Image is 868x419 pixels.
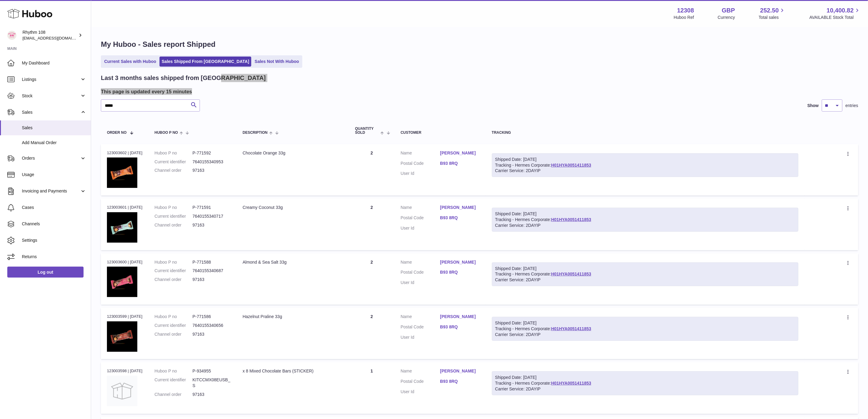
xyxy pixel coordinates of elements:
h3: This page is updated every 15 minutes [101,88,857,95]
span: Invoicing and Payments [22,188,80,194]
a: H01HYA0051411853 [551,272,591,276]
dt: Name [401,205,440,212]
dt: User Id [401,280,440,286]
a: [PERSON_NAME] [440,150,480,156]
span: Order No [107,131,127,135]
span: Usage [22,172,86,178]
span: entries [846,103,858,109]
a: Sales Shipped From [GEOGRAPHIC_DATA] [160,57,251,67]
div: Shipped Date: [DATE] [495,320,795,326]
div: 123003601 | [DATE] [107,205,142,210]
div: Currency [718,15,735,20]
dt: User Id [401,171,440,176]
span: Orders [22,155,80,161]
div: Carrier Service: 2DAYIP [495,332,795,338]
div: Tracking - Hermes Corporate: [492,153,798,177]
dt: Postal Code [401,379,440,386]
span: Description [243,131,268,135]
a: Current Sales with Huboo [102,57,158,67]
dd: 7640155340687 [193,268,231,274]
span: 10,400.82 [827,6,854,15]
dt: Postal Code [401,324,440,331]
span: Listings [22,77,80,82]
img: 123081684745551.jpg [107,158,137,188]
div: Rhythm 108 [22,29,77,41]
a: 252.50 Total sales [759,6,786,20]
dd: 97163 [193,222,231,228]
dt: Channel order [155,168,193,173]
dd: 97163 [193,331,231,337]
dt: Name [401,150,440,158]
div: Tracking [492,131,798,135]
div: Shipped Date: [DATE] [495,211,795,217]
div: Carrier Service: 2DAYIP [495,168,795,174]
span: Add Manual Order [22,140,86,146]
img: 123081684745648.jpg [107,267,137,297]
span: Returns [22,254,86,260]
dt: Channel order [155,392,193,397]
dt: Huboo P no [155,259,193,265]
label: Show [808,103,819,109]
dd: KITCCMX08EUSB_S [193,377,231,389]
a: H01HYA0051411853 [551,326,591,331]
div: 123003598 | [DATE] [107,368,142,374]
span: My Dashboard [22,60,86,66]
dt: Channel order [155,222,193,228]
strong: 12308 [677,6,694,15]
div: Hazelnut Praline 33g [243,314,343,320]
dt: User Id [401,389,440,395]
a: [PERSON_NAME] [440,259,480,265]
dd: P-771586 [193,314,231,320]
div: Almond & Sea Salt 33g [243,259,343,265]
span: AVAILABLE Stock Total [809,15,861,20]
div: Shipped Date: [DATE] [495,375,795,380]
div: Carrier Service: 2DAYIP [495,386,795,392]
div: Tracking - Hermes Corporate: [492,317,798,341]
span: [EMAIL_ADDRESS][DOMAIN_NAME] [22,36,89,40]
span: 252.50 [760,6,779,15]
dt: Postal Code [401,269,440,277]
span: Quantity Sold [355,127,379,135]
h2: Last 3 months sales shipped from [GEOGRAPHIC_DATA] [101,74,266,82]
a: [PERSON_NAME] [440,314,480,320]
div: Huboo Ref [674,15,694,20]
img: no-photo.jpg [107,376,137,406]
dt: Current identifier [155,159,193,165]
dt: Huboo P no [155,368,193,374]
dd: 7640155340656 [193,323,231,328]
span: Sales [22,125,86,131]
div: 123003600 | [DATE] [107,259,142,265]
a: [PERSON_NAME] [440,368,480,374]
strong: GBP [722,6,735,15]
dt: Name [401,314,440,321]
div: Tracking - Hermes Corporate: [492,371,798,395]
dd: 97163 [193,277,231,282]
a: 10,400.82 AVAILABLE Stock Total [809,6,861,20]
a: Sales Not With Huboo [252,57,301,67]
dd: P-771588 [193,259,231,265]
img: orders@rhythm108.com [7,31,16,40]
a: Log out [7,267,84,278]
dt: Postal Code [401,215,440,222]
span: Cases [22,205,86,210]
a: B93 8RQ [440,161,480,166]
div: Tracking - Hermes Corporate: [492,208,798,232]
div: Shipped Date: [DATE] [495,157,795,162]
dt: Huboo P no [155,314,193,320]
a: H01HYA0051411853 [551,381,591,386]
a: B93 8RQ [440,324,480,330]
dt: Current identifier [155,213,193,219]
img: 123081684745685.jpg [107,321,137,352]
dt: Postal Code [401,161,440,168]
td: 2 [349,144,395,196]
span: Settings [22,237,86,243]
dt: Channel order [155,277,193,282]
a: [PERSON_NAME] [440,205,480,210]
dt: Current identifier [155,323,193,328]
a: B93 8RQ [440,269,480,275]
dd: P-934955 [193,368,231,374]
dd: 7640155340717 [193,213,231,219]
td: 2 [349,253,395,305]
dt: Name [401,259,440,267]
div: Customer [401,131,480,135]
